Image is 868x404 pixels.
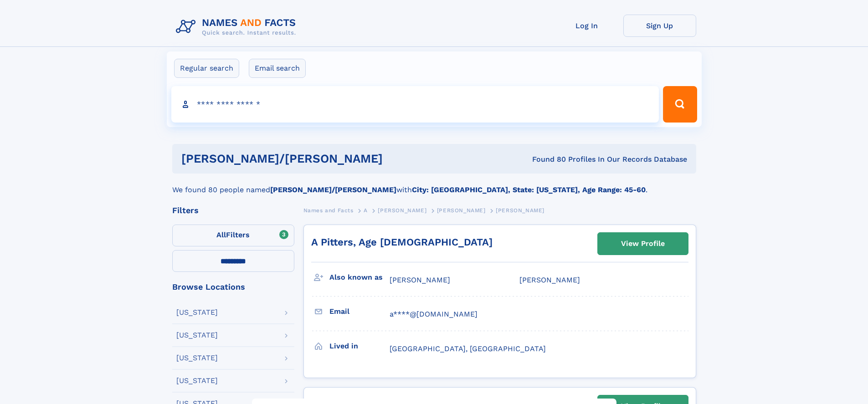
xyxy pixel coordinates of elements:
span: [PERSON_NAME] [390,276,450,284]
span: [PERSON_NAME] [437,207,486,214]
span: [PERSON_NAME] [378,207,426,214]
h1: [PERSON_NAME]/[PERSON_NAME] [181,153,457,164]
div: Found 80 Profiles In Our Records Database [457,154,687,164]
a: A Pitters, Age [DEMOGRAPHIC_DATA] [311,236,493,248]
span: [PERSON_NAME] [519,276,580,284]
span: [GEOGRAPHIC_DATA], [GEOGRAPHIC_DATA] [390,344,546,353]
div: View Profile [621,233,665,254]
b: [PERSON_NAME]/[PERSON_NAME] [270,185,396,194]
div: Browse Locations [172,283,294,291]
div: [US_STATE] [176,309,218,316]
div: [US_STATE] [176,332,218,339]
b: City: [GEOGRAPHIC_DATA], State: [US_STATE], Age Range: 45-60 [412,185,646,194]
a: [PERSON_NAME] [437,205,486,216]
input: search input [171,86,659,123]
div: We found 80 people named with . [172,174,696,195]
label: Regular search [174,59,239,78]
span: All [216,230,226,239]
span: [PERSON_NAME] [496,207,544,214]
a: Log In [550,15,623,37]
h3: Also known as [329,270,390,285]
div: Filters [172,206,294,215]
a: A [364,205,368,216]
a: View Profile [598,233,688,255]
span: A [364,207,368,214]
img: Logo Names and Facts [172,15,303,39]
label: Email search [249,59,306,78]
a: Sign Up [623,15,696,37]
a: [PERSON_NAME] [378,205,426,216]
h3: Email [329,304,390,319]
button: Search Button [663,86,697,123]
label: Filters [172,225,294,246]
div: [US_STATE] [176,354,218,362]
div: [US_STATE] [176,377,218,384]
h3: Lived in [329,338,390,354]
a: Names and Facts [303,205,354,216]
